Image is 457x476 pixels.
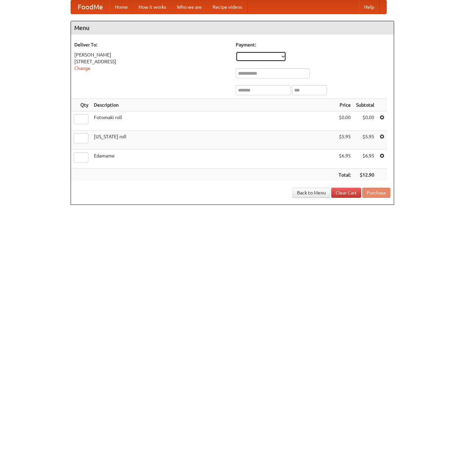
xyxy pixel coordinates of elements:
a: Help [359,0,380,14]
div: [STREET_ADDRESS] [74,58,229,65]
th: Qty [71,99,91,111]
div: [PERSON_NAME] [74,51,229,58]
td: $6.95 [336,150,353,169]
th: Subtotal [353,99,377,111]
th: Total: [336,169,353,181]
td: $5.95 [336,131,353,150]
th: Price [336,99,353,111]
a: Clear Cart [331,188,361,198]
button: Purchase [362,188,390,198]
td: $6.95 [353,150,377,169]
a: How it works [133,0,172,14]
td: $0.00 [353,111,377,131]
td: $0.00 [336,111,353,131]
td: Futomaki roll [91,111,336,131]
h4: Menu [71,21,394,35]
a: Who we are [172,0,207,14]
a: Home [110,0,133,14]
a: FoodMe [71,0,110,14]
a: Back to Menu [293,188,330,198]
h5: Deliver To: [74,41,229,48]
a: Recipe videos [207,0,247,14]
h5: Payment: [236,41,390,48]
td: Edamame [91,150,336,169]
td: $5.95 [353,131,377,150]
td: [US_STATE] roll [91,131,336,150]
a: Change [74,66,90,71]
th: Description [91,99,336,111]
th: $12.90 [353,169,377,181]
